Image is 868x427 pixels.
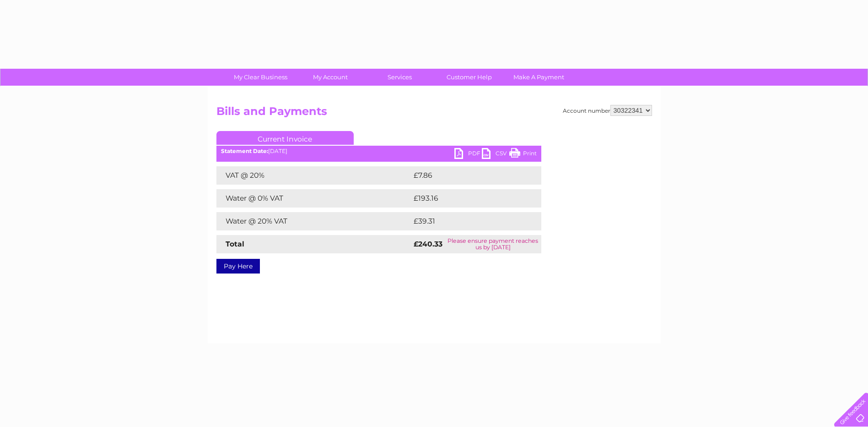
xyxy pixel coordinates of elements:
[216,105,652,122] h2: Bills and Payments
[501,69,577,86] a: Make A Payment
[411,189,524,208] td: £193.16
[454,148,482,161] a: PDF
[216,166,411,185] td: VAT @ 20%
[411,166,520,185] td: £7.86
[216,259,260,274] a: Pay Here
[362,69,437,86] a: Services
[221,148,268,154] b: Statement Date:
[216,131,354,145] a: Current Invoice
[216,212,411,230] td: Water @ 20% VAT
[563,105,652,116] div: Account number
[414,240,442,248] strong: £240.33
[216,189,411,208] td: Water @ 0% VAT
[482,148,509,161] a: CSV
[223,69,298,86] a: My Clear Business
[509,148,537,161] a: Print
[411,212,522,230] td: £39.31
[216,148,541,154] div: [DATE]
[431,69,507,86] a: Customer Help
[226,240,244,248] strong: Total
[445,235,541,253] td: Please ensure payment reaches us by [DATE]
[292,69,368,86] a: My Account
